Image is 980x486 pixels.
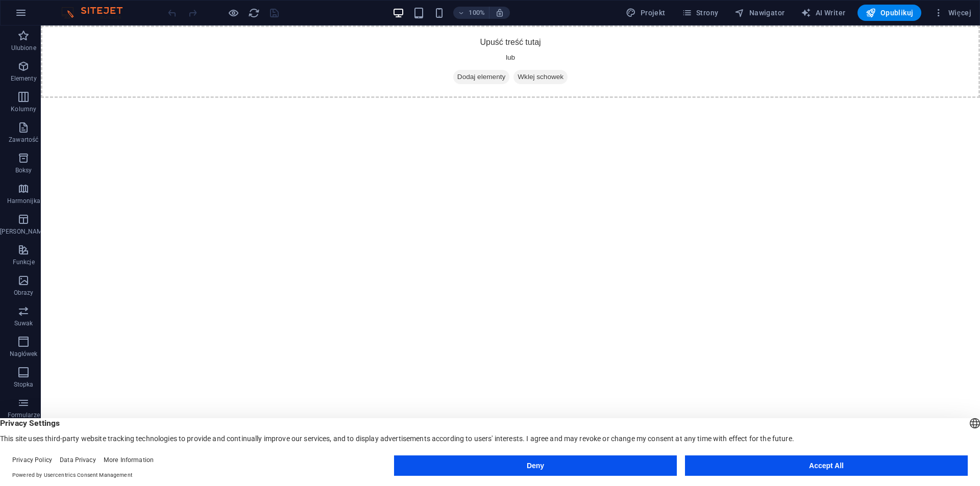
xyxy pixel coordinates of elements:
span: Wklej schowek [473,44,527,59]
h6: 100% [469,7,485,19]
span: Strony [682,8,719,18]
button: Strony [678,5,723,21]
button: Opublikuj [857,5,921,21]
button: AI Writer [797,5,849,21]
p: Ulubione [11,44,36,52]
p: Kolumny [11,105,36,113]
p: Harmonijka [7,197,40,205]
button: Nawigator [730,5,789,21]
span: Nawigator [734,8,785,18]
p: Funkcje [13,258,35,266]
button: Kliknij tutaj, aby wyjść z trybu podglądu i kontynuować edycję [227,7,239,19]
p: Boksy [15,166,32,174]
button: Więcej [929,5,975,21]
p: Obrazy [14,289,34,297]
img: Editor Logo [59,7,135,19]
span: Więcej [934,8,971,18]
i: Przeładuj stronę [248,7,260,19]
button: Projekt [622,5,669,21]
p: Zawartość [9,136,38,144]
button: 100% [453,7,489,19]
button: reload [248,7,260,19]
p: Stopka [14,380,34,389]
span: Opublikuj [866,8,913,18]
span: Projekt [626,8,665,18]
div: Projekt (Ctrl+Alt+Y) [622,5,669,21]
p: Formularze [8,411,40,419]
span: Dodaj elementy [412,44,469,59]
span: AI Writer [801,8,845,18]
p: Nagłówek [10,350,38,358]
i: Po zmianie rozmiaru automatycznie dostosowuje poziom powiększenia do wybranego urządzenia. [495,8,504,17]
p: Elementy [11,74,37,83]
p: Suwak [14,319,33,327]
